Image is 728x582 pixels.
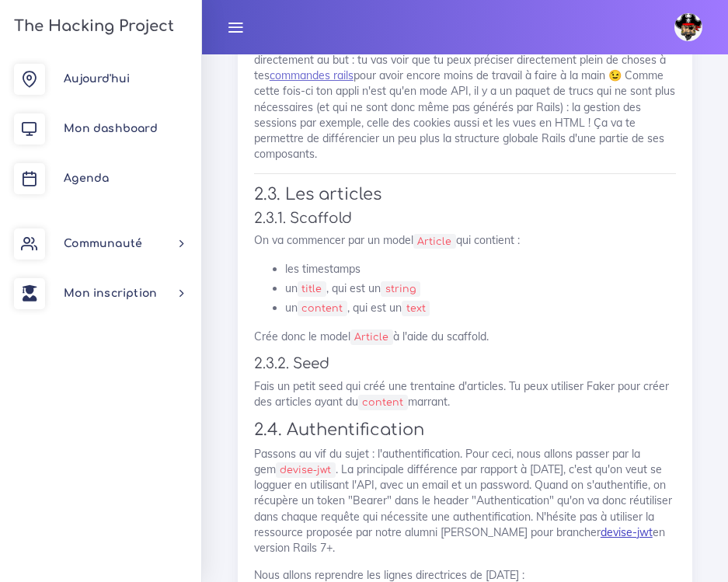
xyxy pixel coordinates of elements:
[254,20,676,162] p: En ayant à refaire les mêmes briques qu'[DATE] mais avec une configuration différente, tu devrais...
[254,355,676,372] h4: 2.3.2. Seed
[9,18,174,35] h3: The Hacking Project
[270,68,354,82] a: commandes rails
[64,173,109,184] span: Agenda
[254,210,676,227] h4: 2.3.1. Scaffold
[254,378,676,410] p: Fais un petit seed qui créé une trentaine d'articles. Tu peux utiliser Faker pour créer des artic...
[350,329,393,345] code: Article
[64,73,130,85] span: Aujourd'hui
[254,185,676,204] h3: 2.3. Les articles
[298,301,347,316] code: content
[254,446,676,556] p: Passons au vif du sujet : l'authentification. Pour ceci, nous allons passer par la gem . La princ...
[358,395,408,410] code: content
[674,13,702,41] img: avatar
[298,281,326,297] code: title
[254,232,676,248] p: On va commencer par un model qui contient :
[276,462,336,478] code: devise-jwt
[402,301,430,316] code: text
[381,281,420,297] code: string
[285,298,676,318] li: un , qui est un
[413,234,456,249] code: Article
[254,420,676,440] h3: 2.4. Authentification
[285,260,676,279] li: les timestamps
[254,329,676,344] p: Crée donc le model à l'aide du scaffold.
[64,238,142,249] span: Communauté
[601,525,653,539] a: devise-jwt
[64,288,157,299] span: Mon inscription
[285,279,676,298] li: un , qui est un
[64,123,158,134] span: Mon dashboard
[667,5,714,50] a: avatar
